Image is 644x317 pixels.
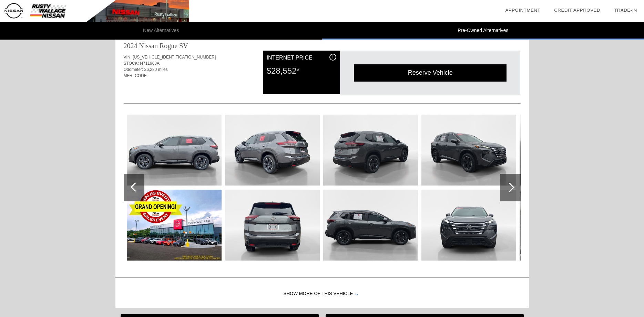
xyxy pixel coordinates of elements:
div: Show More of this Vehicle [115,280,529,308]
span: Odometer: [124,67,143,72]
a: Trade-In [614,8,637,13]
div: i [329,54,336,61]
img: 5.jpg [225,190,320,261]
div: $28,552* [267,62,336,80]
img: 3.jpg [127,190,222,261]
img: 6.jpg [323,115,418,186]
a: Credit Approved [554,8,600,13]
div: Internet Price [267,54,336,62]
span: MFR. CODE: [124,73,148,78]
a: Appointment [505,8,540,13]
span: 26,280 miles [144,67,168,72]
span: [US_VEHICLE_IDENTIFICATION_NUMBER] [133,55,216,60]
span: VIN: [124,55,132,60]
img: 8.jpg [421,115,516,186]
div: Quoted on [DATE] 10:01:32 AM [124,83,521,94]
img: 7.jpg [323,190,418,261]
div: Reserve Vehicle [354,64,507,81]
div: SV [179,41,188,51]
span: N711968A [140,61,160,66]
img: 4.jpg [225,115,320,186]
img: 9.jpg [421,190,516,261]
span: STOCK: [124,61,139,66]
img: 10.jpg [520,115,614,186]
div: 2024 Nissan Rogue [124,41,178,51]
img: 2.jpg [127,115,222,186]
img: 11.jpg [520,190,614,261]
